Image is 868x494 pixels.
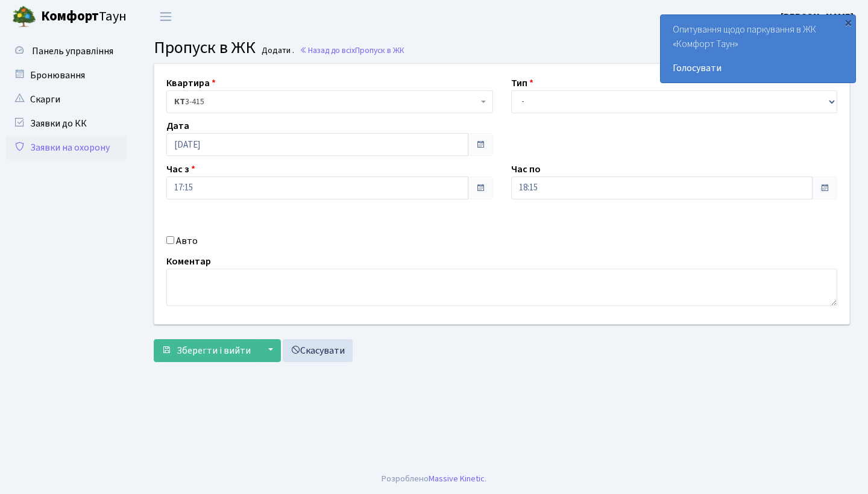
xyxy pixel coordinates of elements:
[511,76,533,90] label: Тип
[283,339,353,362] a: Скасувати
[166,76,216,90] label: Квартира
[174,96,185,108] b: КТ
[151,7,181,27] button: Переключити навігацію
[6,87,127,111] a: Скарги
[6,63,127,87] a: Бронювання
[177,344,251,357] span: Зберегти і вийти
[154,36,256,60] span: Пропуск в ЖК
[6,39,127,63] a: Панель управління
[166,162,195,177] label: Час з
[166,119,189,133] label: Дата
[842,16,854,28] div: ×
[41,7,127,27] span: Таун
[41,7,99,26] b: Комфорт
[511,162,541,177] label: Час по
[174,96,478,108] span: <b>КТ</b>&nbsp;&nbsp;&nbsp;&nbsp;3-415
[32,45,113,58] span: Панель управління
[673,61,843,75] a: Голосувати
[781,10,854,23] b: [PERSON_NAME]
[661,15,855,83] div: Опитування щодо паркування в ЖК «Комфорт Таун»
[355,45,404,56] span: Пропуск в ЖК
[166,254,211,269] label: Коментар
[176,234,198,248] label: Авто
[300,45,404,56] a: Назад до всіхПропуск в ЖК
[382,472,486,486] div: Розроблено .
[429,472,485,485] a: Massive Kinetic
[781,10,854,24] a: [PERSON_NAME]
[12,5,36,29] img: logo.png
[6,111,127,136] a: Заявки до КК
[259,46,294,56] small: Додати .
[6,136,127,160] a: Заявки на охорону
[154,339,259,362] button: Зберегти і вийти
[166,90,493,113] span: <b>КТ</b>&nbsp;&nbsp;&nbsp;&nbsp;3-415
